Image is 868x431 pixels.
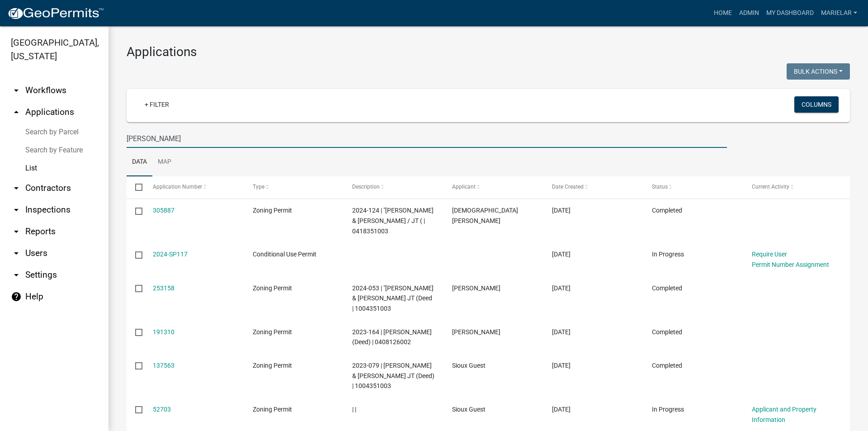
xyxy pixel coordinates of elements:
[743,176,843,198] datatable-header-cell: Current Activity
[552,328,571,336] span: 11/12/2023
[11,85,22,96] i: arrow_drop_down
[137,96,176,113] a: + Filter
[736,5,763,22] a: Admin
[127,148,152,177] a: Data
[443,176,543,198] datatable-header-cell: Applicant
[11,107,22,118] i: arrow_drop_up
[352,328,432,346] span: 2023-164 | WESTRA, BRETT A. (Deed) | 0408126002
[452,328,500,336] span: Brett A Westra
[452,362,486,369] span: Sioux Guest
[253,207,292,214] span: Zoning Permit
[11,204,22,215] i: arrow_drop_down
[11,291,22,302] i: help
[652,207,682,214] span: Completed
[344,176,443,198] datatable-header-cell: Description
[352,284,434,313] span: 2024-053 | "WESTRA, RANDALL D. & SANDRA F. JT (Deed | 1004351003
[710,5,736,22] a: Home
[752,184,789,190] span: Current Activity
[787,63,850,80] button: Bulk Actions
[752,261,829,268] a: Permit Number Assignment
[543,176,643,198] datatable-header-cell: Date Created
[452,406,486,413] span: Sioux Guest
[352,406,356,413] span: | |
[11,226,22,237] i: arrow_drop_down
[153,284,175,292] a: 253158
[552,406,571,413] span: 07/19/2022
[153,251,188,258] a: 2024-SP117
[763,5,817,22] a: My Dashboard
[127,129,727,148] input: Search for applications
[552,251,571,258] span: 07/23/2024
[352,362,434,390] span: 2023-079 | WESTRA, RANDALL D. & SANDRA F. JT (Deed) | 1004351003
[153,184,202,190] span: Application Number
[253,362,292,369] span: Zoning Permit
[11,270,22,280] i: arrow_drop_down
[153,328,175,336] a: 191310
[817,5,861,22] a: marielar
[127,44,850,60] h3: Applications
[152,148,177,177] a: Map
[253,184,264,190] span: Type
[253,251,316,258] span: Conditional Use Permit
[752,251,787,258] a: Require User
[144,176,244,198] datatable-header-cell: Application Number
[127,176,144,198] datatable-header-cell: Select
[153,362,175,369] a: 137563
[253,284,292,292] span: Zoning Permit
[652,284,682,292] span: Completed
[352,184,380,190] span: Description
[652,251,684,258] span: In Progress
[552,362,571,369] span: 06/09/2023
[452,284,500,292] span: Sandy Westra
[253,328,292,336] span: Zoning Permit
[752,406,816,423] a: Applicant and Property Information
[652,184,668,190] span: Status
[452,207,518,224] span: Christiana Westra
[352,207,434,235] span: 2024-124 | "WESTRA, PETER S. & CHRISTIANA B. / JT ( | 0418351003
[11,248,22,259] i: arrow_drop_down
[552,284,571,292] span: 04/30/2024
[153,207,175,214] a: 305887
[552,184,584,190] span: Date Created
[652,328,682,336] span: Completed
[652,362,682,369] span: Completed
[794,96,839,113] button: Columns
[153,406,171,413] a: 52703
[552,207,571,214] span: 09/01/2024
[643,176,743,198] datatable-header-cell: Status
[244,176,344,198] datatable-header-cell: Type
[452,184,476,190] span: Applicant
[253,406,292,413] span: Zoning Permit
[652,406,684,413] span: In Progress
[11,183,22,194] i: arrow_drop_down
